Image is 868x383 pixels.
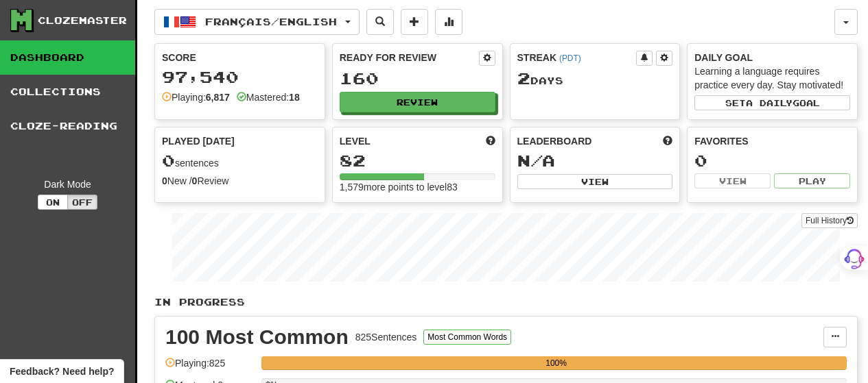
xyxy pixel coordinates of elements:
[355,330,417,344] div: 825 Sentences
[694,173,771,188] button: View
[162,51,318,64] div: Score
[162,152,318,170] div: sentences
[165,356,255,379] div: Playing: 825
[517,51,637,64] div: Streak
[237,90,300,104] div: Mastered:
[517,151,555,170] span: N/A
[10,177,125,191] div: Dark Mode
[340,134,371,148] span: Level
[340,70,495,87] div: 160
[165,327,349,347] div: 100 Most Common
[154,9,360,35] button: Français/English
[38,14,127,27] div: Clozemaster
[340,152,495,169] div: 82
[162,69,318,86] div: 97,540
[38,195,68,210] button: On
[401,9,428,35] button: Add sentence to collection
[423,330,511,345] button: Most Common Words
[162,90,230,104] div: Playing:
[162,175,167,186] strong: 0
[205,16,337,27] span: Français / English
[154,295,858,309] p: In Progress
[67,195,97,210] button: Off
[366,9,394,35] button: Search sentences
[559,53,581,63] a: (PDT)
[746,98,793,108] span: a daily
[774,173,850,188] button: Play
[162,151,175,170] span: 0
[289,92,300,103] strong: 18
[340,51,479,64] div: Ready for Review
[266,356,847,370] div: 100%
[435,9,462,35] button: More stats
[162,174,318,188] div: New / Review
[694,95,850,110] button: Seta dailygoal
[162,134,235,148] span: Played [DATE]
[10,365,114,378] span: Open feedback widget
[340,92,495,112] button: Review
[517,134,592,148] span: Leaderboard
[206,92,230,103] strong: 6,817
[801,213,858,228] a: Full History
[694,134,850,148] div: Favorites
[694,64,850,92] div: Learning a language requires practice every day. Stay motivated!
[192,175,198,186] strong: 0
[694,152,850,169] div: 0
[517,174,673,189] button: View
[517,70,673,88] div: Day s
[340,180,495,194] div: 1,579 more points to level 83
[663,134,672,148] span: This week in points, UTC
[486,134,495,148] span: Score more points to level up
[517,69,530,88] span: 2
[694,51,850,64] div: Daily Goal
